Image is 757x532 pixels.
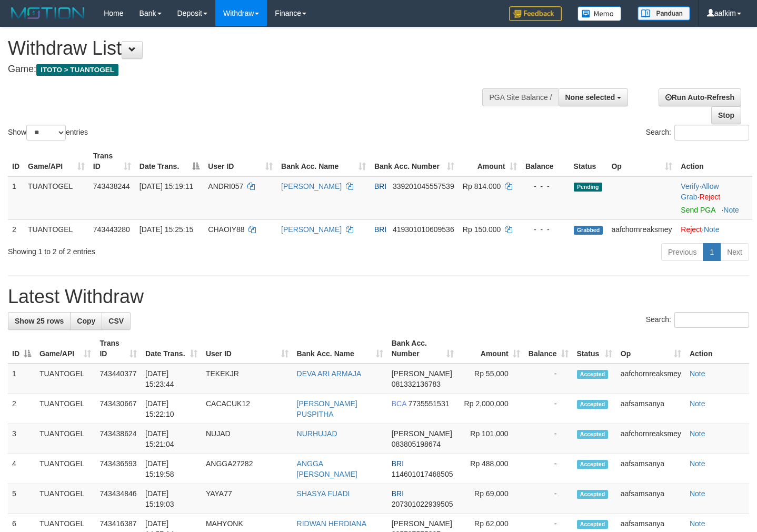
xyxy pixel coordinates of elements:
td: 743440377 [95,364,141,394]
a: DEVA ARI ARMAJA [297,369,362,378]
select: Showentries [26,125,66,140]
td: Rp 69,000 [458,484,524,514]
span: Copy 081332136783 to clipboard [392,380,441,388]
span: [PERSON_NAME] [392,369,452,378]
img: Button%20Memo.svg [577,6,622,21]
th: Amount: activate to sort column ascending [459,146,521,176]
td: TUANTOGEL [35,364,95,394]
img: panduan.png [638,6,690,21]
a: RIDWAN HERDIANA [297,519,367,528]
td: TUANTOGEL [35,484,95,514]
span: None selected [565,93,615,102]
th: User ID: activate to sort column ascending [202,334,293,364]
span: Grabbed [574,226,603,235]
td: TEKEKJR [202,364,293,394]
a: Note [723,206,739,214]
span: [PERSON_NAME] [392,519,452,528]
th: Amount: activate to sort column ascending [458,334,524,364]
span: Show 25 rows [15,317,64,325]
th: Trans ID: activate to sort column ascending [89,146,135,176]
span: Copy 339201045557539 to clipboard [393,182,454,190]
span: BRI [392,489,404,498]
td: 1 [8,364,35,394]
a: Show 25 rows [8,312,71,330]
td: NUJAD [202,424,293,454]
td: TUANTOGEL [24,219,89,239]
th: ID: activate to sort column descending [8,334,35,364]
th: Action [676,146,752,176]
td: aafsamsanya [616,394,685,424]
a: Previous [661,243,703,261]
th: Game/API: activate to sort column ascending [24,146,89,176]
label: Search: [646,125,749,140]
span: BRI [374,182,386,190]
a: [PERSON_NAME] [281,225,342,234]
h1: Latest Withdraw [8,286,749,307]
td: aafsamsanya [616,454,685,484]
span: CSV [108,317,124,325]
span: Copy 207301022939505 to clipboard [392,500,453,508]
a: 1 [703,243,721,261]
a: Stop [711,106,741,124]
th: Op: activate to sort column ascending [607,146,676,176]
th: Game/API: activate to sort column ascending [35,334,95,364]
td: Rp 101,000 [458,424,524,454]
span: Pending [574,183,602,192]
td: 5 [8,484,35,514]
td: [DATE] 15:19:58 [141,454,202,484]
span: [DATE] 15:25:15 [140,225,193,234]
td: [DATE] 15:22:10 [141,394,202,424]
td: - [524,394,573,424]
td: · · [676,176,752,220]
span: Copy 419301010609536 to clipboard [393,225,454,234]
a: Note [690,459,705,468]
th: Date Trans.: activate to sort column descending [135,146,204,176]
td: - [524,454,573,484]
th: Bank Acc. Number: activate to sort column ascending [387,334,459,364]
td: Rp 2,000,000 [458,394,524,424]
a: Note [704,225,720,234]
span: BRI [374,225,386,234]
td: Rp 488,000 [458,454,524,484]
td: [DATE] 15:19:03 [141,484,202,514]
a: Note [690,519,705,528]
td: TUANTOGEL [35,454,95,484]
td: 743430667 [95,394,141,424]
td: aafchornreaksmey [616,364,685,394]
a: Reject [699,193,720,201]
td: TUANTOGEL [35,394,95,424]
td: 1 [8,176,24,220]
span: ITOTO > TUANTOGEL [36,64,118,76]
th: Trans ID: activate to sort column ascending [95,334,141,364]
label: Search: [646,312,749,328]
th: User ID: activate to sort column ascending [204,146,277,176]
span: Accepted [577,520,609,529]
td: 743436593 [95,454,141,484]
span: Rp 150.000 [463,225,501,234]
span: · [681,182,719,201]
span: Copy 7735551531 to clipboard [409,399,450,408]
a: Reject [681,225,702,234]
span: BRI [392,459,404,468]
th: Balance: activate to sort column ascending [524,334,573,364]
a: Allow Grab [681,182,719,201]
div: - - - [525,224,565,235]
td: - [524,424,573,454]
td: 4 [8,454,35,484]
td: ANGGA27282 [202,454,293,484]
td: 3 [8,424,35,454]
span: Accepted [577,400,609,409]
span: Accepted [577,370,609,379]
label: Show entries [8,125,88,140]
th: Bank Acc. Name: activate to sort column ascending [293,334,387,364]
th: Balance [521,146,570,176]
td: - [524,364,573,394]
span: Accepted [577,490,609,499]
td: 743438624 [95,424,141,454]
th: ID [8,146,24,176]
a: Note [690,489,705,498]
a: Note [690,429,705,438]
a: Run Auto-Refresh [659,88,741,106]
td: [DATE] 15:23:44 [141,364,202,394]
h4: Game: [8,64,494,75]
